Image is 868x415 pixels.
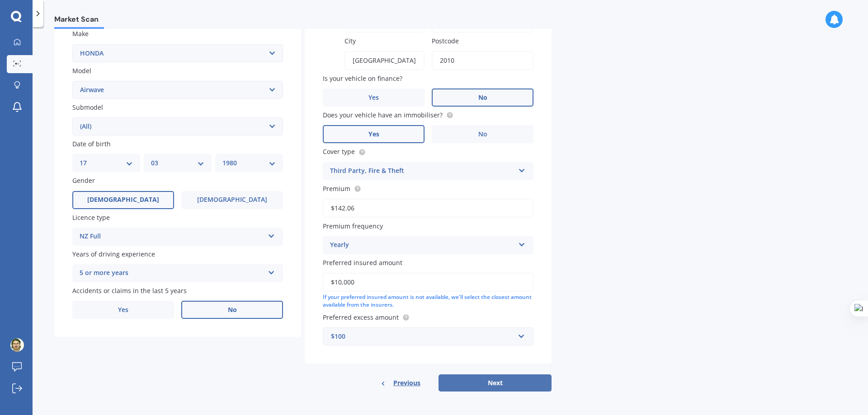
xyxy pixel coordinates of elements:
[80,268,264,279] div: 5 or more years
[330,240,514,251] div: Yearly
[72,250,155,258] span: Years of driving experience
[478,131,487,138] span: No
[72,286,187,295] span: Accidents or claims in the last 5 years
[323,294,533,309] div: If your preferred insured amount is not available, we'll select the closest amount available from...
[87,196,159,204] span: [DEMOGRAPHIC_DATA]
[118,306,128,314] span: Yes
[331,331,514,341] div: $100
[478,94,487,102] span: No
[72,213,110,222] span: Licence type
[323,273,533,292] input: Enter amount
[197,196,267,204] span: [DEMOGRAPHIC_DATA]
[54,15,104,27] span: Market Scan
[393,376,420,390] span: Previous
[10,338,24,352] img: ACg8ocLmjpj-Ob5pO8aC2oc0QS9AstSm06ZYF1_DB0ZPGsPl2We_lZo=s96-c
[323,74,402,83] span: Is your vehicle on finance?
[323,258,402,267] span: Preferred insured amount
[439,374,552,392] button: Next
[72,140,111,148] span: Date of birth
[323,199,533,218] input: Enter premium
[72,103,103,112] span: Submodel
[72,30,89,38] span: Make
[344,37,356,45] span: City
[368,94,379,102] span: Yes
[323,148,355,156] span: Cover type
[228,306,237,314] span: No
[72,66,91,75] span: Model
[80,231,264,242] div: NZ Full
[72,177,95,185] span: Gender
[330,166,514,177] div: Third Party, Fire & Theft
[323,313,399,322] span: Preferred excess amount
[368,131,379,138] span: Yes
[323,222,383,230] span: Premium frequency
[432,37,459,45] span: Postcode
[323,184,350,193] span: Premium
[323,111,443,119] span: Does your vehicle have an immobiliser?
